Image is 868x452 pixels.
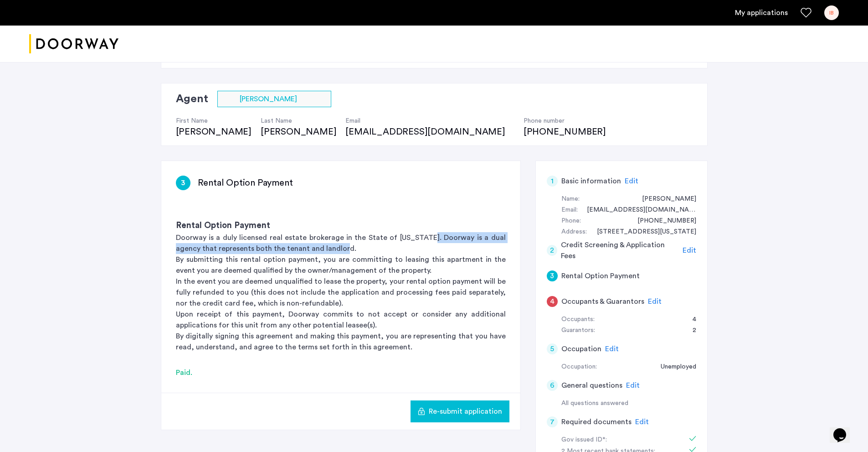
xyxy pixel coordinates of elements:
div: Phone: [561,216,581,227]
h3: Rental Option Payment [198,177,293,189]
span: Re-submit application [429,406,502,417]
div: Gov issued ID*: [561,435,676,446]
div: Paid. [176,367,506,378]
h5: Rental Option Payment [561,270,640,281]
p: By digitally signing this agreement and making this payment, you are representing that you have r... [176,331,506,353]
h3: Rental Option Payment [176,219,506,232]
img: logo [29,27,118,61]
h5: General questions [561,380,622,391]
button: button [411,400,509,422]
div: 2 [683,325,696,336]
span: Edit [605,345,619,353]
div: 2 [547,245,558,256]
div: 4 [683,314,696,325]
div: +18055506218 [628,216,696,227]
h4: Phone number [524,116,606,125]
div: [PERSON_NAME] [261,125,336,138]
h5: Basic information [561,176,621,187]
iframe: chat widget [830,416,859,443]
div: 6 [547,380,558,391]
a: Cazamio logo [29,27,118,61]
div: 5 [547,343,558,354]
div: 7 [547,416,558,427]
div: Occupants: [561,314,595,325]
div: Name: [561,194,580,205]
div: Ian Brown [633,194,696,205]
p: Upon receipt of this payment, Doorway commits to not accept or consider any additional applicatio... [176,309,506,331]
div: 3 [176,176,190,190]
div: Occupation: [561,362,597,373]
p: By submitting this rental option payment, you are committing to leasing this apartment in the eve... [176,254,506,276]
h4: Last Name [261,116,336,125]
div: ianbrownsgls@gmail.com [578,205,696,216]
h4: Email [345,116,514,125]
p: Doorway is a duly licensed real estate brokerage in the State of [US_STATE]. Doorway is a dual ag... [176,232,506,254]
p: In the event you are deemed unqualified to lease the property, your rental option payment will be... [176,276,506,309]
div: 3 [547,270,558,281]
div: Unemployed [652,362,696,373]
div: IB [824,5,839,20]
div: All questions answered [561,398,696,409]
div: 4 [547,296,558,307]
h5: Credit Screening & Application Fees [561,239,679,261]
div: Guarantors: [561,325,595,336]
div: [PHONE_NUMBER] [524,125,606,138]
div: Address: [561,227,587,238]
h5: Required documents [561,416,632,427]
span: Edit [648,298,662,305]
div: [EMAIL_ADDRESS][DOMAIN_NAME] [345,125,514,138]
div: 3787 mississippi st [588,227,696,238]
span: Edit [683,247,696,254]
h5: Occupants & Guarantors [561,296,644,307]
span: Edit [625,177,638,185]
div: [PERSON_NAME] [176,125,252,138]
h2: Agent [176,91,208,107]
a: Favorites [801,7,812,18]
a: My application [735,7,788,18]
span: Edit [635,418,649,426]
div: Email: [561,205,578,216]
h5: Occupation [561,343,601,354]
h4: First Name [176,116,252,125]
span: Edit [626,382,640,389]
div: 1 [547,176,558,187]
